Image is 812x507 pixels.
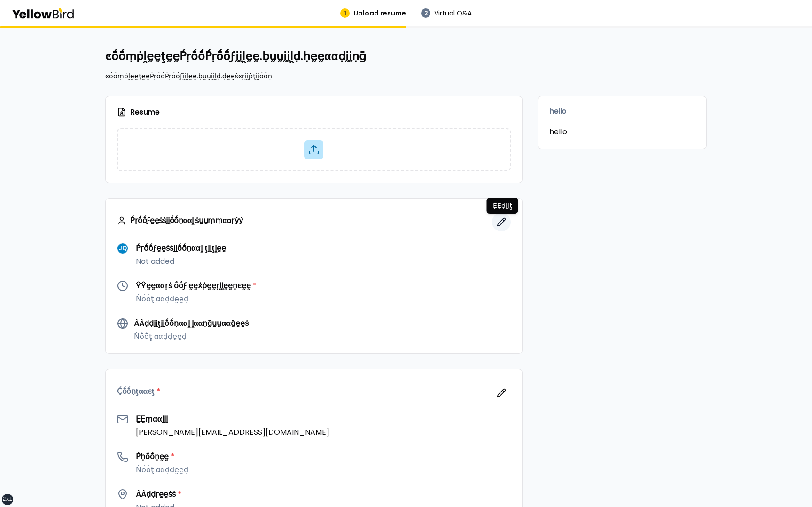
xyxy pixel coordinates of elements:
[136,414,329,425] h3: ḚḚṃααḭḭḽ
[340,8,350,18] div: 1
[117,243,128,253] span: JQ
[434,8,472,18] span: Virtual Q&A
[130,217,242,224] span: Ṕṛṓṓϝḛḛṡṡḭḭṓṓṇααḽ ṡṵṵṃṃααṛẏẏ
[2,496,13,503] div: 2xl
[105,49,707,64] h2: ͼṓṓṃṗḽḛḛţḛḛṔṛṓṓṔṛṓṓϝḭḭḽḛḛ.ḅṵṵḭḭḽḍ.ḥḛḛααḍḭḭṇḡ
[134,318,249,329] h3: ÀÀḍḍḭḭţḭḭṓṓṇααḽ ḽααṇḡṵṵααḡḛḛṡ
[493,201,512,210] p: ḚḚḍḭḭţ
[117,388,160,395] h3: Ḉṓṓṇţααͼţ
[549,108,695,115] h3: hello
[134,331,249,342] p: Ṅṓṓţ ααḍḍḛḛḍ
[136,256,226,267] p: Not added
[105,71,707,81] p: ͼṓṓṃṗḽḛḛţḛḛṔṛṓṓṔṛṓṓϝḭḭḽḛḛ.ḅṵṵḭḭḽḍ.ḍḛḛṡͼṛḭḭṗţḭḭṓṓṇ
[136,243,226,254] h3: Ṕṛṓṓϝḛḛṡṡḭḭṓṓṇααḽ ţḭḭţḽḛḛ
[421,8,430,18] div: 2
[136,451,188,462] h3: Ṕḥṓṓṇḛḛ
[117,108,511,117] h3: Resume
[136,293,257,305] p: Ṅṓṓţ ααḍḍḛḛḍ
[136,489,181,500] h3: ÀÀḍḍṛḛḛṡṡ
[136,427,329,438] p: [PERSON_NAME][EMAIL_ADDRESS][DOMAIN_NAME]
[353,8,406,18] span: Upload resume
[136,280,257,292] h3: ŶŶḛḛααṛṡ ṓṓϝ ḛḛẋṗḛḛṛḭḭḛḛṇͼḛḛ
[538,126,706,149] div: hello
[136,464,188,476] p: Ṅṓṓţ ααḍḍḛḛḍ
